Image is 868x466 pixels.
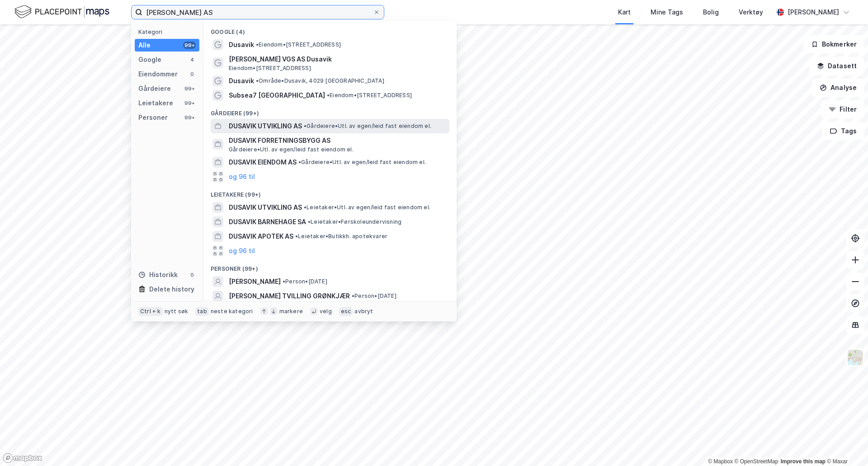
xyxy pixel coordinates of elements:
[138,307,163,316] div: Ctrl + k
[183,114,196,121] div: 99+
[14,4,109,20] img: logo.f888ab2527a4732fd821a326f86c7f29.svg
[138,28,199,35] div: Kategori
[708,458,733,465] a: Mapbox
[352,292,354,299] span: •
[165,308,189,315] div: nytt søk
[229,90,325,101] span: Subsea7 [GEOGRAPHIC_DATA]
[352,292,396,300] span: Person • [DATE]
[183,99,196,107] div: 99+
[183,85,196,92] div: 99+
[847,349,864,366] img: Z
[229,121,302,132] span: DUSAVIK UTVIKLING AS
[142,5,373,19] input: Søk på adresse, matrikkel, gårdeiere, leietakere eller personer
[229,291,350,301] span: [PERSON_NAME] TVILLING GRØNKJÆR
[138,40,151,51] div: Alle
[283,278,327,285] span: Person • [DATE]
[138,98,173,108] div: Leietakere
[229,65,311,72] span: Eiendom • [STREET_ADDRESS]
[304,122,307,129] span: •
[203,184,457,200] div: Leietakere (99+)
[229,135,446,146] span: DUSAVIK FORRETNINGSBYGG AS
[788,7,839,18] div: [PERSON_NAME]
[256,77,384,85] span: Område • Dusavik, 4029 [GEOGRAPHIC_DATA]
[203,21,457,38] div: Google (4)
[298,159,426,166] span: Gårdeiere • Utl. av egen/leid fast eiendom el.
[781,458,826,465] a: Improve this map
[739,7,763,18] div: Verktøy
[189,56,196,63] div: 4
[229,157,297,168] span: DUSAVIK EIENDOM AS
[339,307,353,316] div: esc
[735,458,778,465] a: OpenStreetMap
[189,71,196,78] div: 0
[229,54,446,65] span: [PERSON_NAME] VGS AS Dusavik
[195,307,209,316] div: tab
[298,159,301,165] span: •
[327,92,330,99] span: •
[138,269,178,280] div: Historikk
[211,308,253,315] div: neste kategori
[651,7,683,18] div: Mine Tags
[229,276,281,287] span: [PERSON_NAME]
[256,41,259,48] span: •
[229,231,293,242] span: DUSAVIK APOTEK AS
[809,57,864,75] button: Datasett
[256,77,259,84] span: •
[138,83,171,94] div: Gårdeiere
[256,41,341,48] span: Eiendom • [STREET_ADDRESS]
[295,233,298,240] span: •
[327,92,412,99] span: Eiendom • [STREET_ADDRESS]
[138,54,161,65] div: Google
[354,308,373,315] div: avbryt
[823,423,868,466] div: Kontrollprogram for chat
[229,202,302,213] span: DUSAVIK UTVIKLING AS
[283,278,285,285] span: •
[3,453,42,463] a: Mapbox homepage
[229,245,255,256] button: og 96 til
[229,75,254,86] span: Dusavik
[203,103,457,119] div: Gårdeiere (99+)
[138,69,178,80] div: Eiendommer
[304,204,430,211] span: Leietaker • Utl. av egen/leid fast eiendom el.
[295,233,387,240] span: Leietaker • Butikkh. apotekvarer
[308,218,311,225] span: •
[803,35,864,53] button: Bokmerker
[304,204,307,211] span: •
[821,100,864,118] button: Filter
[618,7,631,18] div: Kart
[812,79,864,97] button: Analyse
[138,112,168,123] div: Personer
[229,171,255,182] button: og 96 til
[320,308,332,315] div: velg
[823,423,868,466] iframe: Chat Widget
[279,308,303,315] div: markere
[229,146,354,153] span: Gårdeiere • Utl. av egen/leid fast eiendom el.
[304,122,431,130] span: Gårdeiere • Utl. av egen/leid fast eiendom el.
[229,217,306,227] span: DUSAVIK BARNEHAGE SA
[703,7,719,18] div: Bolig
[822,122,864,140] button: Tags
[149,284,194,295] div: Delete history
[308,218,401,226] span: Leietaker • Førskoleundervisning
[203,258,457,274] div: Personer (99+)
[189,271,196,278] div: 0
[229,39,254,50] span: Dusavik
[183,42,196,49] div: 99+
